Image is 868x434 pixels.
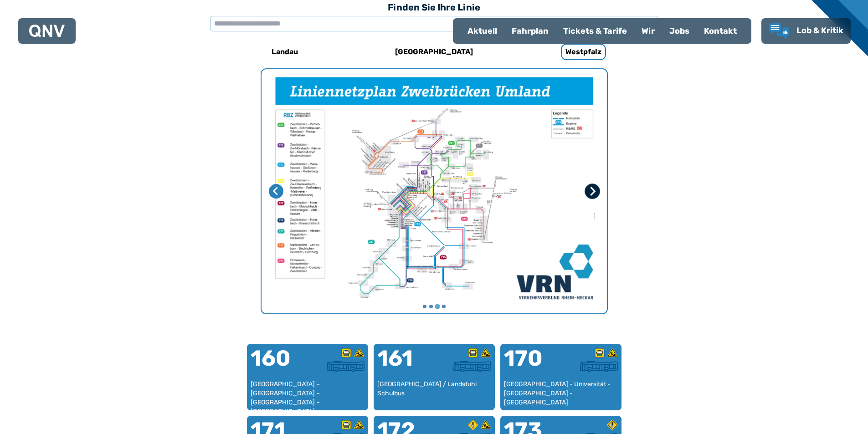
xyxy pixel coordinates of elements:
[769,23,843,39] a: Lob & Kritik
[377,347,434,380] div: 161
[442,305,446,308] button: Gehe zu Seite 4
[429,305,433,308] button: Gehe zu Seite 2
[561,44,606,60] h6: Westpfalz
[262,69,607,313] li: 3 von 4
[453,361,491,372] img: Überlandbus
[662,19,697,43] a: Jobs
[262,69,607,313] img: Netzpläne Westpfalz Seite 3 von 4
[327,361,365,372] img: Überlandbus
[423,305,426,308] button: Gehe zu Seite 1
[377,380,491,407] div: [GEOGRAPHIC_DATA] / Landstuhl Schulbus
[224,41,345,63] a: Landau
[523,41,644,63] a: Westpfalz
[251,380,365,407] div: [GEOGRAPHIC_DATA] – [GEOGRAPHIC_DATA] – [GEOGRAPHIC_DATA] – [GEOGRAPHIC_DATA] – [GEOGRAPHIC_DATA]...
[460,19,504,43] a: Aktuell
[268,45,302,59] h6: Landau
[435,304,440,309] button: Gehe zu Seite 3
[634,19,662,43] a: Wir
[504,347,561,380] div: 170
[556,19,634,43] a: Tickets & Tarife
[580,361,618,372] img: Überlandbus
[269,184,283,199] button: Vorherige Seite
[29,22,65,40] a: QNV Logo
[697,19,744,43] a: Kontakt
[374,41,495,63] a: [GEOGRAPHIC_DATA]
[29,25,65,37] img: QNV Logo
[251,347,308,380] div: 160
[585,184,600,199] button: Nächste Seite
[796,26,843,36] span: Lob & Kritik
[504,19,556,43] a: Fahrplan
[504,380,618,407] div: [GEOGRAPHIC_DATA] - Universität - [GEOGRAPHIC_DATA] - [GEOGRAPHIC_DATA]
[391,45,477,59] h6: [GEOGRAPHIC_DATA]
[262,69,607,313] div: My Favorite Images
[262,303,607,310] ul: Wählen Sie eine Seite zum Anzeigen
